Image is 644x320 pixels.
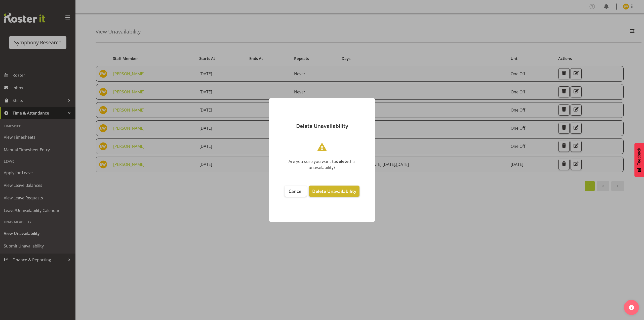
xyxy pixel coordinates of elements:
[289,188,303,194] span: Cancel
[312,188,356,194] span: Delete Unavailability
[285,186,307,197] button: Cancel
[336,159,348,164] b: delete
[277,158,367,170] div: Are you sure you want to this unavailability?
[637,148,641,165] span: Feedback
[274,123,370,129] p: Delete Unavailability
[634,143,644,177] button: Feedback - Show survey
[629,305,634,310] img: help-xxl-2.png
[309,186,359,197] button: Delete Unavailability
